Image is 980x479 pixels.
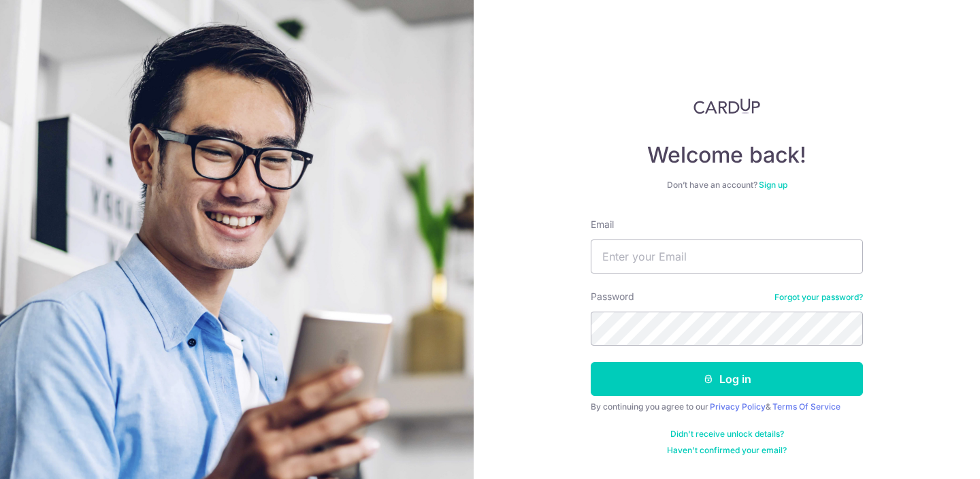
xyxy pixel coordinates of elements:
[591,239,863,274] input: Enter your Email
[774,292,863,303] a: Forgot your password?
[759,180,787,190] a: Sign up
[710,401,766,412] a: Privacy Policy
[591,362,863,396] button: Log in
[667,445,787,456] a: Haven't confirmed your email?
[591,401,863,412] div: By continuing you agree to our &
[670,429,784,440] a: Didn't receive unlock details?
[772,401,840,412] a: Terms Of Service
[591,290,634,303] label: Password
[591,218,614,231] label: Email
[693,98,760,114] img: CardUp Logo
[591,142,863,169] h4: Welcome back!
[591,180,863,191] div: Don’t have an account?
